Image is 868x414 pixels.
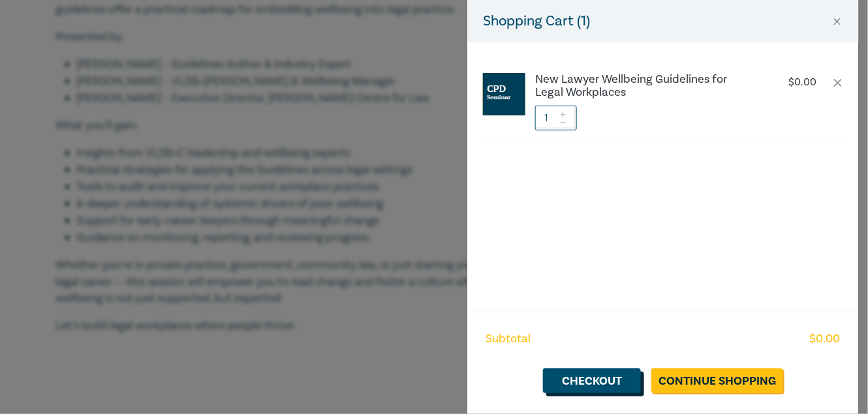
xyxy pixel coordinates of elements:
[486,331,531,347] span: Subtotal
[483,10,590,32] h5: Shopping Cart ( 1 )
[535,106,577,130] input: 1
[651,368,783,393] a: Continue Shopping
[543,368,641,393] a: Checkout
[789,76,817,89] p: $ 0.00
[535,73,752,99] a: New Lawyer Wellbeing Guidelines for Legal Workplaces
[831,16,843,27] button: Close
[483,73,525,115] img: CPD%20Seminar.jpg
[810,331,841,347] span: $ 0.00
